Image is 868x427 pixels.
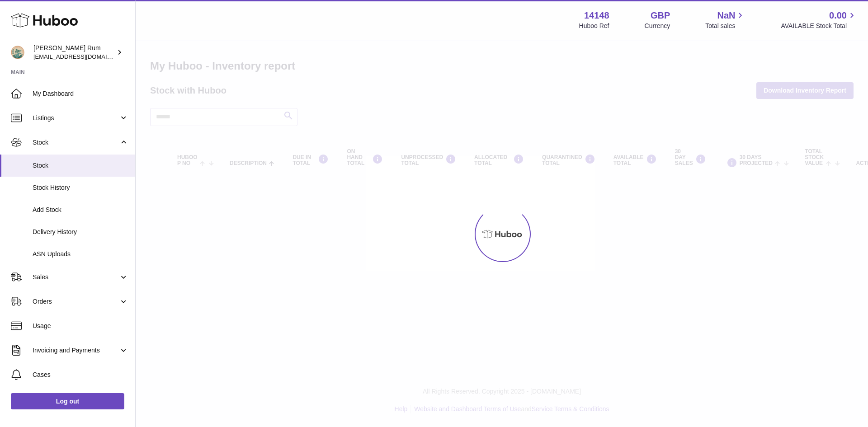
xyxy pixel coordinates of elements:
[705,9,745,30] a: NaN Total sales
[33,322,128,330] span: Usage
[33,161,128,170] span: Stock
[33,228,128,236] span: Delivery History
[33,53,133,60] span: [EMAIL_ADDRESS][DOMAIN_NAME]
[781,22,857,30] span: AVAILABLE Stock Total
[33,183,128,192] span: Stock History
[651,9,670,22] strong: GBP
[829,9,847,22] span: 0.00
[33,273,119,282] span: Sales
[33,371,128,379] span: Cases
[33,206,128,214] span: Add Stock
[705,22,745,30] span: Total sales
[781,9,857,30] a: 0.00 AVAILABLE Stock Total
[33,250,128,258] span: ASN Uploads
[33,44,115,61] div: [PERSON_NAME] Rum
[717,9,735,22] span: NaN
[579,22,609,30] div: Huboo Ref
[645,22,670,30] div: Currency
[11,393,124,409] a: Log out
[33,114,119,122] span: Listings
[33,346,119,355] span: Invoicing and Payments
[33,138,119,147] span: Stock
[33,89,128,98] span: My Dashboard
[584,9,609,22] strong: 14148
[33,297,119,306] span: Orders
[11,46,24,59] img: mail@bartirum.wales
